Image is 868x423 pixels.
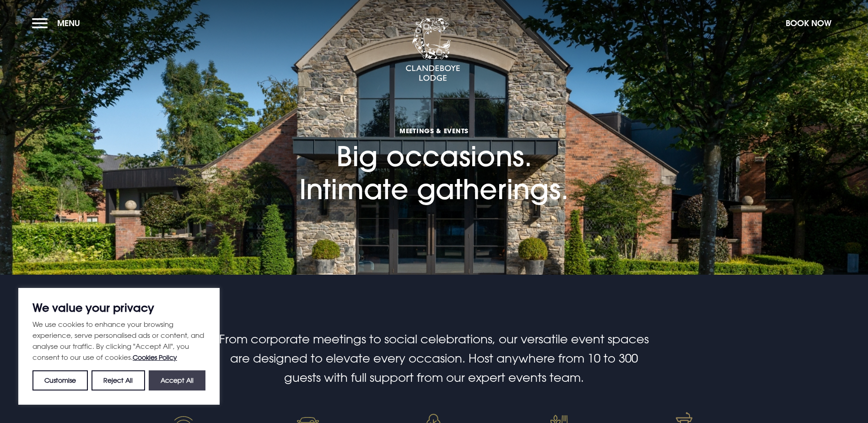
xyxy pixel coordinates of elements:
img: Clandeboye Lodge [405,18,460,82]
h1: Big occasions. Intimate gatherings. [299,74,569,205]
button: Reject All [92,370,145,390]
p: We value your privacy [32,302,205,313]
button: Customise [32,370,88,390]
button: Accept All [149,370,205,390]
div: We value your privacy [18,288,220,405]
p: We use cookies to enhance your browsing experience, serve personalised ads or content, and analys... [32,319,205,363]
span: From corporate meetings to social celebrations, our versatile event spaces are designed to elevat... [219,332,649,385]
a: Cookies Policy [133,353,177,361]
button: Book Now [781,13,836,33]
button: Menu [32,13,85,33]
span: Meetings & Events [299,126,569,135]
span: Menu [57,18,80,28]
